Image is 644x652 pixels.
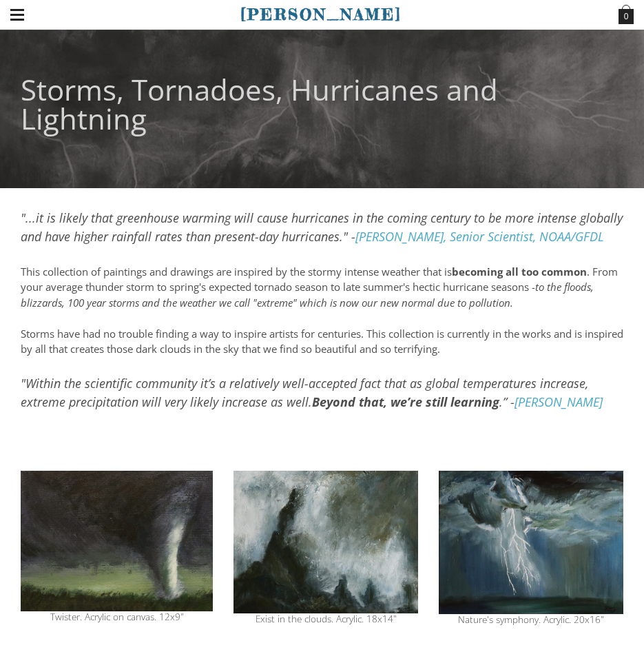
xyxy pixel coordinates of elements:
img: clouds over mountains [233,471,418,614]
a: [PERSON_NAME] [240,3,402,25]
em: to the floods, blizzards, 100 year storms and the weather we call "extreme" which is now our new ... [21,280,594,309]
div: This collection of paintings and drawings are inspired by the stormy intense weather that is . Fr... [21,264,623,357]
span: 0 [619,9,634,24]
font: "...it is likely that greenhouse warming will cause hurricanes in the coming century to be more i... [21,210,623,245]
a: [PERSON_NAME] [515,394,603,410]
div: Exist in the clouds. Acrylic. 18x14" [233,615,418,624]
div: Twister. Acrylic on canvas. 12x9" [21,613,213,622]
font: "Within the scientific community it’s a relatively well-accepted fact that as global temperatures... [21,375,603,410]
font: Storms, Tornadoes, Hurricanes and Lightning [21,70,498,138]
strong: becoming all too common [452,265,587,278]
img: twister [21,471,213,611]
div: Nature's symphony. Acrylic. 20x16" [439,615,623,625]
strong: Beyond that, we’re still learning [312,394,499,410]
a: [PERSON_NAME], Senior Scientist, NOAA/GFDL [355,228,604,245]
img: lightning painting [439,471,623,614]
span: [PERSON_NAME] [240,5,402,24]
